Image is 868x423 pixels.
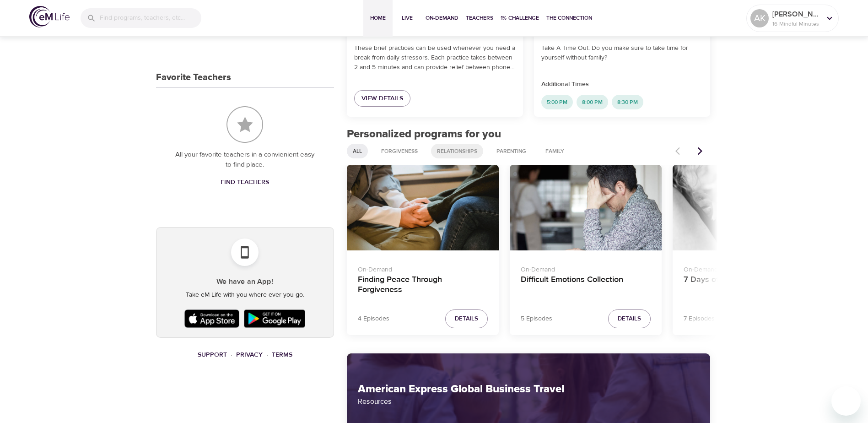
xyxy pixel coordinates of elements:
div: 5:00 PM [541,95,573,109]
p: All your favorite teachers in a convienient easy to find place. [174,150,316,170]
span: Parenting [491,147,532,155]
p: Take eM Life with you where ever you go. [164,290,326,300]
p: [PERSON_NAME] [772,9,821,20]
img: Google Play Store [242,307,307,330]
p: 4 Episodes [358,314,389,324]
span: Details [455,314,478,324]
button: Details [445,309,488,328]
span: Family [540,147,570,155]
div: Parenting [491,144,532,158]
span: 8:00 PM [577,98,608,106]
h2: American Express Global Business Travel [358,383,700,396]
p: On-Demand [358,261,488,275]
div: AK [750,9,769,27]
span: 1% Challenge [501,13,539,23]
a: Support [198,351,227,359]
li: · [231,349,232,361]
span: On-Demand [426,13,458,23]
li: · [266,349,268,361]
div: All [347,144,368,158]
span: All [347,147,367,155]
span: Find Teachers [221,177,269,188]
p: 7 Episodes [684,314,715,324]
span: View Details [361,93,403,104]
nav: breadcrumb [156,349,334,361]
a: Privacy [236,351,263,359]
span: Forgiveness [376,147,423,155]
button: Difficult Emotions Collection [510,165,662,250]
span: 5:00 PM [541,98,573,106]
div: Forgiveness [375,144,424,158]
h3: Favorite Teachers [156,72,231,83]
div: Family [539,144,570,158]
a: Find Teachers [217,174,273,191]
h5: We have an App! [164,277,326,287]
span: 8:30 PM [612,98,643,106]
button: 7 Days of Embracing Diversity [673,165,825,250]
p: Additional Times [541,80,703,89]
iframe: Button to launch messaging window [831,386,861,416]
img: logo [29,6,70,27]
h4: Finding Peace Through Forgiveness [358,275,488,297]
h4: 7 Days of Embracing Diversity [684,275,814,297]
a: View Details [354,90,410,107]
button: Finding Peace Through Forgiveness [347,165,499,250]
span: Live [396,13,418,23]
button: Details [608,309,651,328]
a: Terms [272,351,292,359]
p: 16 Mindful Minutes [772,20,821,28]
p: On-Demand [521,261,651,275]
img: Favorite Teachers [226,106,263,143]
span: Teachers [466,13,493,23]
span: The Connection [546,13,592,23]
span: Home [367,13,389,23]
h2: Personalized programs for you [347,128,711,141]
button: Next items [690,141,710,161]
h4: Difficult Emotions Collection [521,275,651,297]
input: Find programs, teachers, etc... [100,8,201,28]
span: Details [618,314,641,324]
p: These brief practices can be used whenever you need a break from daily stressors. Each practice t... [354,43,516,72]
span: Relationships [431,147,483,155]
p: Take A Time Out: Do you make sure to take time for yourself without family? [541,43,703,63]
div: 8:30 PM [612,95,643,109]
p: On-Demand [684,261,814,275]
p: Resources [358,396,700,407]
img: Apple App Store [182,307,242,330]
div: 8:00 PM [577,95,608,109]
div: Relationships [431,144,483,158]
p: 5 Episodes [521,314,552,324]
